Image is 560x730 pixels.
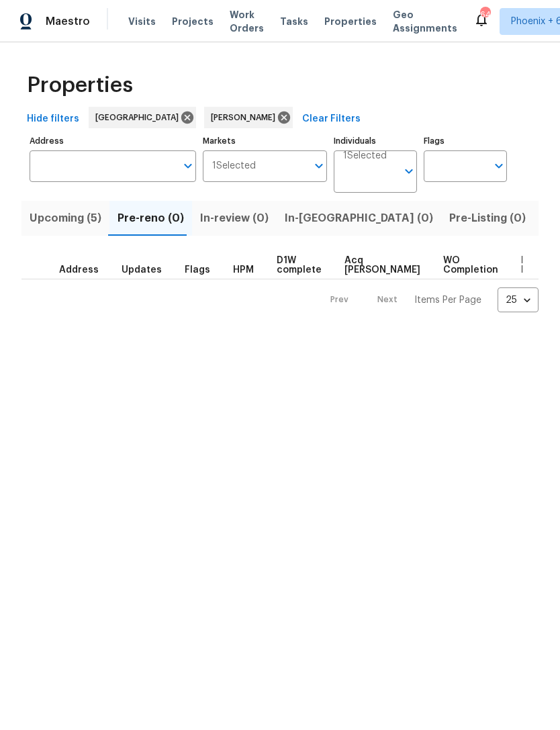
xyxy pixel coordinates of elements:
[118,209,184,228] span: Pre-reno (0)
[297,107,366,132] button: Clear Filters
[344,256,420,275] span: Acq [PERSON_NAME]
[480,8,489,21] div: 64
[285,209,433,228] span: In-[GEOGRAPHIC_DATA] (0)
[89,107,196,128] div: [GEOGRAPHIC_DATA]
[27,79,133,92] span: Properties
[443,256,498,275] span: WO Completion
[324,15,377,28] span: Properties
[521,256,547,275] span: Line Items
[334,137,417,145] label: Individuals
[185,265,210,275] span: Flags
[179,156,197,175] button: Open
[233,265,254,275] span: HPM
[46,15,90,28] span: Maestro
[122,265,162,275] span: Updates
[277,256,322,275] span: D1W complete
[424,137,507,145] label: Flags
[280,17,308,26] span: Tasks
[30,209,101,228] span: Upcoming (5)
[211,111,281,124] span: [PERSON_NAME]
[230,8,264,35] span: Work Orders
[30,137,196,145] label: Address
[310,156,328,175] button: Open
[498,283,539,318] div: 25
[393,8,457,35] span: Geo Assignments
[400,162,418,181] button: Open
[449,209,526,228] span: Pre-Listing (0)
[200,209,269,228] span: In-review (0)
[95,111,184,124] span: [GEOGRAPHIC_DATA]
[489,156,508,175] button: Open
[27,111,79,128] span: Hide filters
[59,265,99,275] span: Address
[204,107,293,128] div: [PERSON_NAME]
[414,293,481,307] p: Items Per Page
[203,137,328,145] label: Markets
[343,150,387,162] span: 1 Selected
[172,15,214,28] span: Projects
[212,161,256,172] span: 1 Selected
[302,111,361,128] span: Clear Filters
[318,287,539,312] nav: Pagination Navigation
[21,107,85,132] button: Hide filters
[128,15,156,28] span: Visits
